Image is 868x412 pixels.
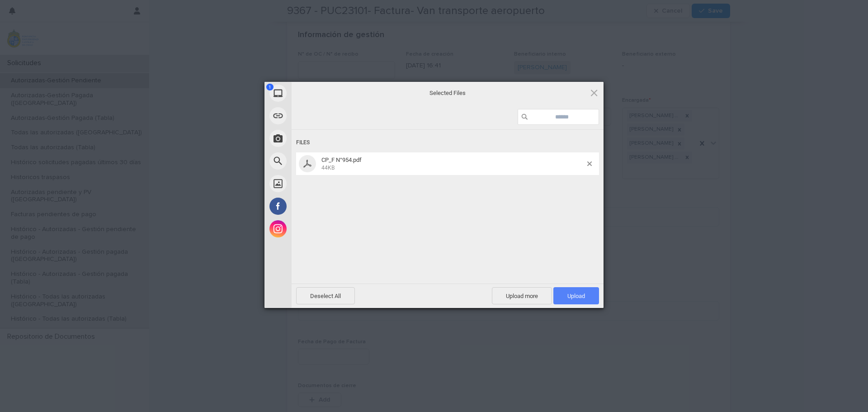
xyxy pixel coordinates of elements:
div: Unsplash [264,172,373,195]
div: Link (URL) [264,104,373,127]
span: Selected Files [357,89,538,97]
span: CP_F N°954.pdf [321,156,362,163]
div: My Device [264,82,373,104]
div: Web Search [264,150,373,172]
span: CP_F N°954.pdf [319,156,587,171]
span: Deselect All [296,287,355,304]
span: Upload [567,293,585,299]
span: 1 [266,84,274,90]
span: Upload [553,287,599,304]
div: Instagram [264,218,373,240]
span: Click here or hit ESC to close picker [589,88,599,98]
div: Take Photo [264,127,373,150]
div: Facebook [264,195,373,218]
span: 44KB [321,165,335,171]
div: Files [296,134,599,151]
span: Upload more [492,287,552,304]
